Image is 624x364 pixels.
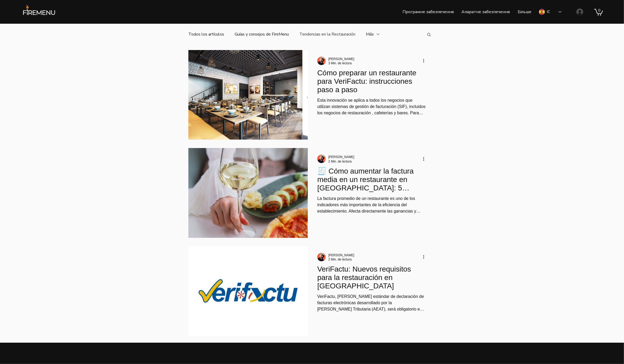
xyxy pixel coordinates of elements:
a: Guías y consejos de FireMenu [235,31,289,37]
button: Más acciones [422,58,429,64]
div: Esta innovación se aplica a todos los negocios que utilizan sistemas de gestión de facturación (S... [317,97,426,116]
a: Todos los artículos [188,31,224,37]
a: Tendencias en la Restauración [299,31,355,37]
a: Cómo preparar un restaurante para VeriFactu: instrucciones paso a paso [317,68,426,97]
a: 🧾 Cómo aumentar la factura media en un restaurante en [GEOGRAPHIC_DATA]: 5 consejos prácticos [317,166,426,195]
a: Програмне забезпечення [399,5,457,18]
img: Cómo preparar un restaurante para VeriFactu: instrucciones paso a paso [188,50,308,140]
h2: Cómo preparar un restaurante para VeriFactu: instrucciones paso a paso [317,69,426,94]
font: Програмне забезпечення [402,9,454,15]
div: Feed del blog [188,50,436,336]
button: Más acciones [422,156,429,162]
img: Foto del escritor: Mariia Popova [317,253,326,261]
button: Más acciones [422,254,429,260]
img: Логотип FireMenu [21,4,57,19]
span: Mariia Popova [328,253,354,257]
img: верифакту лого [188,246,308,336]
a: Кошик з 0 товарами [594,8,603,16]
div: VeriFactu, [PERSON_NAME] estándar de declaración de facturas electrónicas desarrollado por la [PE... [317,293,426,312]
span: Mariia Popova [328,155,354,159]
font: Апаратне забезпечення [461,9,510,15]
iframe: Чат Wix [599,339,624,364]
font: ІС [547,9,550,14]
h2: VeriFactu: Nuevos requisitos para la restauración en [GEOGRAPHIC_DATA] [317,265,426,290]
a: VeriFactu: Nuevos requisitos para la restauración en [GEOGRAPHIC_DATA] [317,265,426,293]
span: 3 Min. de lectura [328,61,352,65]
nav: Blog [188,24,421,45]
button: Más [366,31,380,37]
div: Вибір мови: іспанська [535,6,565,18]
font: Більше [518,9,531,15]
h2: 🧾 Cómo aumentar la factura media en un restaurante en [GEOGRAPHIC_DATA]: 5 consejos prácticos [317,167,426,192]
text: 0 [598,8,600,12]
img: Foto del escritor: Mariia Popova [317,57,326,65]
span: Mariia Popova [328,57,354,61]
img: Іспанська [539,9,545,15]
a: Апаратне забезпечення [457,5,513,18]
div: Buscar [426,32,431,38]
img: Foto del escritor: Mariia Popova [317,155,326,163]
div: La factura promedio de un restaurante es uno de los indicadores más importantes de la eficiencia ... [317,195,426,214]
span: 2 Min. de lectura [328,160,352,163]
nav: Місце [387,5,535,18]
img: Una copa de vino blanco [188,148,308,238]
span: 2 Min. de lectura [328,258,352,261]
